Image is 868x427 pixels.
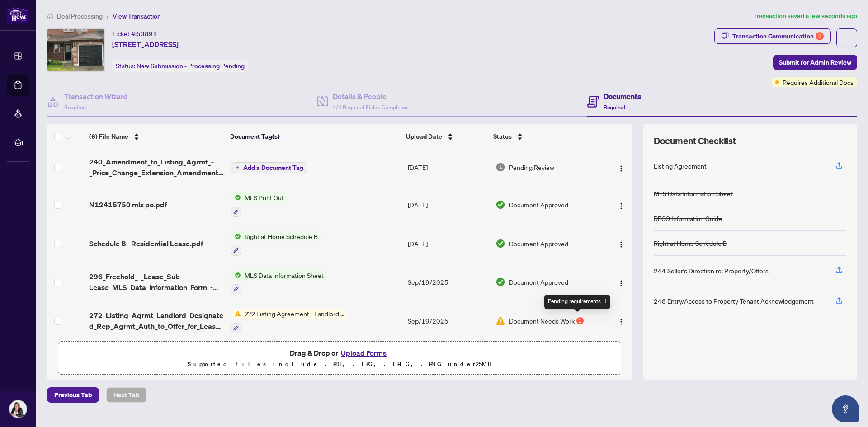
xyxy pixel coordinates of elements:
img: Document Status [495,277,505,287]
td: [DATE] [404,149,492,185]
img: Status Icon [231,192,241,202]
button: Logo [614,275,628,289]
span: Deal Processing [57,12,103,20]
span: 4/4 Required Fields Completed [333,104,408,111]
button: Next Tab [106,387,146,403]
img: Document Status [495,316,505,326]
h4: Documents [604,91,641,102]
span: (6) File Name [89,131,128,141]
span: Document Approved [509,239,568,249]
button: Status IconRight at Home Schedule B [231,231,321,256]
button: Logo [614,197,628,212]
span: Required [64,104,86,111]
th: Status [490,124,599,149]
span: Document Approved [509,277,568,287]
img: Document Status [495,162,505,172]
span: Document Needs Work [509,316,575,326]
span: MLS Print Out [241,192,288,202]
span: Right at Home Schedule B [241,231,321,241]
img: logo [7,7,29,23]
td: [DATE] [404,224,492,263]
th: Document Tag(s) [226,124,403,149]
div: 248 Entry/Access to Property Tenant Acknowledgement [654,296,814,306]
img: Document Status [495,200,505,210]
div: RECO Information Guide [654,213,722,223]
span: Status [493,131,512,141]
span: MLS Data Information Sheet [241,270,327,280]
img: Status Icon [231,270,241,280]
img: Logo [618,241,625,248]
span: Drag & Drop or [290,347,389,359]
span: N12415750 mls po.pdf [89,199,167,210]
span: Upload Date [406,131,442,141]
span: ellipsis [844,35,850,41]
span: Document Checklist [654,135,736,147]
button: Previous Tab [47,387,99,403]
span: Drag & Drop orUpload FormsSupported files include .PDF, .JPG, .JPEG, .PNG under25MB [58,342,621,375]
td: Sep/19/2025 [404,301,492,340]
div: Transaction Communication [732,29,824,43]
div: Status: [112,60,248,72]
button: Submit for Admin Review [773,55,857,70]
span: Add a Document Tag [243,164,303,171]
span: 296_Freehold_-_Lease_Sub-Lease_MLS_Data_Information_Form_-_PropTx-[PERSON_NAME].pdf [89,271,223,293]
th: Upload Date [402,124,490,149]
span: Previous Tab [54,388,92,402]
div: 1 [576,317,584,324]
span: 240_Amendment_to_Listing_Agrmt_-_Price_Change_Extension_Amendment__A__-_PropTx-[PERSON_NAME] 1.pdf [89,156,223,178]
span: Document Approved [509,200,568,210]
div: MLS Data Information Sheet [654,188,733,198]
img: Status Icon [231,309,241,319]
button: Status IconMLS Print Out [231,192,288,217]
span: 272 Listing Agreement - Landlord Designated Representation Agreement Authority to Offer for Lease [241,309,348,319]
article: Transaction saved a few seconds ago [753,11,857,21]
div: Listing Agreement [654,161,707,171]
button: Logo [614,314,628,328]
h4: Transaction Wizard [64,91,128,102]
img: Logo [618,165,625,172]
button: Logo [614,160,628,174]
th: (6) File Name [85,124,226,149]
h4: Details & People [333,91,408,102]
button: Upload Forms [338,347,389,359]
span: Pending Review [509,162,554,172]
td: Sep/19/2025 [404,263,492,302]
img: Logo [618,318,625,325]
span: Submit for Admin Review [779,55,851,70]
button: Open asap [832,395,859,422]
span: Requires Additional Docs [783,77,854,87]
button: Add a Document Tag [231,162,307,173]
button: Status Icon272 Listing Agreement - Landlord Designated Representation Agreement Authority to Offe... [231,309,348,333]
span: Required [604,104,625,111]
span: New Submission - Processing Pending [137,62,245,70]
img: Logo [618,280,625,287]
div: Right at Home Schedule B [654,238,727,248]
img: IMG-N12415750_1.jpg [47,29,104,71]
button: Transaction Communication2 [714,28,831,44]
div: Pending requirements: 1 [544,295,610,309]
span: View Transaction [113,12,161,20]
span: 272_Listing_Agrmt_Landlord_Designated_Rep_Agrmt_Auth_to_Offer_for_Lease_-_PropTx-[PERSON_NAME] 2.pdf [89,310,223,332]
li: / [106,11,109,21]
span: home [47,13,53,19]
button: Logo [614,236,628,251]
div: 2 [816,32,824,40]
div: Ticket #: [112,28,157,39]
td: [DATE] [404,185,492,224]
button: Add a Document Tag [231,162,307,174]
span: plus [235,165,240,170]
p: Supported files include .PDF, .JPG, .JPEG, .PNG under 25 MB [64,359,615,370]
img: Document Status [495,239,505,249]
span: 53891 [137,30,157,38]
span: Schedule B - Residential Lease.pdf [89,238,203,249]
img: Logo [618,202,625,210]
span: [STREET_ADDRESS] [112,39,179,50]
div: 244 Seller’s Direction re: Property/Offers [654,266,769,276]
button: Status IconMLS Data Information Sheet [231,270,327,295]
img: Status Icon [231,231,241,241]
img: Profile Icon [9,400,27,418]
